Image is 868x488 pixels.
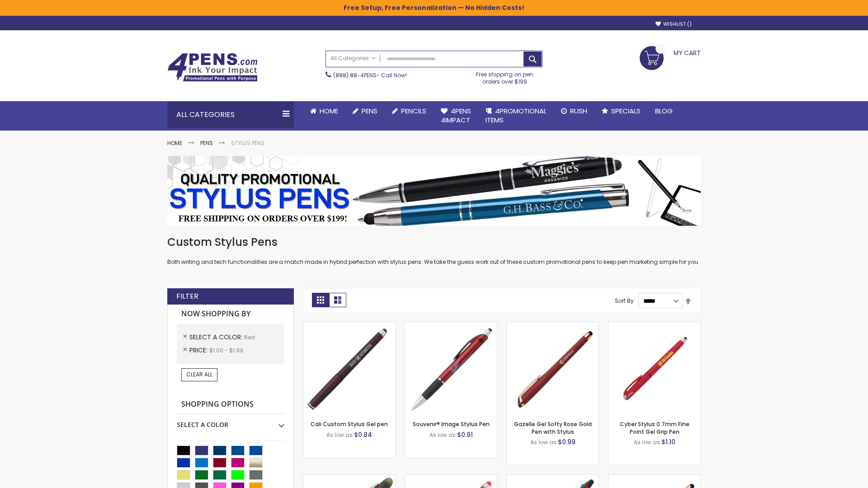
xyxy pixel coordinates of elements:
span: As low as [326,431,353,439]
span: Red [244,333,255,341]
span: - Call Now! [333,71,407,79]
a: Gazelle Gel Softy Rose Gold Pen with Stylus-Red [507,322,599,329]
label: Sort By [615,297,634,305]
a: Cali Custom Stylus Gel pen [311,420,388,428]
strong: Stylus Pens [231,139,264,147]
a: Souvenir® Jalan Highlighter Stylus Pen Combo-Red [303,474,395,482]
div: Select A Color [177,414,284,429]
div: All Categories [167,101,294,128]
a: Clear All [181,368,217,381]
strong: Shopping Options [177,395,284,414]
h1: Custom Stylus Pens [167,235,701,249]
span: Blog [655,106,673,116]
span: Clear All [186,371,212,378]
span: $0.84 [354,430,372,439]
strong: Filter [176,291,198,301]
a: Souvenir® Image Stylus Pen-Red [405,322,497,329]
a: Pens [345,101,385,121]
a: Home [303,101,345,121]
a: Pencils [385,101,434,121]
img: Gazelle Gel Softy Rose Gold Pen with Stylus-Red [507,322,599,414]
img: Souvenir® Image Stylus Pen-Red [405,322,497,414]
span: $1.00 - $1.99 [209,347,243,354]
a: (888) 88-4PENS [333,71,377,79]
span: All Categories [330,55,376,62]
a: Islander Softy Gel with Stylus - ColorJet Imprint-Red [405,474,497,482]
span: $1.10 [661,437,675,446]
strong: Now Shopping by [177,305,284,324]
a: Wishlist [656,21,692,28]
img: Stylus Pens [167,156,701,226]
a: Cali Custom Stylus Gel pen-Red [303,322,395,329]
span: 4PROMOTIONAL ITEMS [486,106,547,125]
a: Gazelle Gel Softy Rose Gold Pen with Stylus - ColorJet-Red [609,474,700,482]
span: Price [189,346,209,355]
img: 4Pens Custom Pens and Promotional Products [167,53,258,82]
span: 4Pens 4impact [441,106,471,125]
a: Pens [200,139,213,147]
a: 4Pens4impact [434,101,478,131]
a: Gazelle Gel Softy Rose Gold Pen with Stylus [514,420,592,435]
a: Home [167,139,182,147]
span: Home [320,106,338,116]
span: Pencils [401,106,426,116]
span: $0.99 [558,437,576,446]
div: Free shipping on pen orders over $199 [467,67,543,85]
span: Pens [362,106,377,116]
a: Specials [594,101,648,121]
span: Select A Color [189,333,244,342]
div: Both writing and tech functionalities are a match made in hybrid perfection with stylus pens. We ... [167,235,701,266]
a: Cyber Stylus 0.7mm Fine Point Gel Grip Pen [620,420,689,435]
span: Rush [570,106,587,116]
strong: Grid [312,293,329,307]
a: Rush [554,101,594,121]
span: $0.91 [457,430,473,439]
a: Cyber Stylus 0.7mm Fine Point Gel Grip Pen-Red [609,322,700,329]
span: As low as [429,431,456,439]
span: Specials [611,106,641,116]
span: As low as [530,438,557,446]
span: As low as [634,438,660,446]
a: All Categories [326,51,380,66]
a: Souvenir® Image Stylus Pen [413,420,490,428]
img: Cyber Stylus 0.7mm Fine Point Gel Grip Pen-Red [609,322,700,414]
img: Cali Custom Stylus Gel pen-Red [303,322,395,414]
a: Orbitor 4 Color Assorted Ink Metallic Stylus Pens-Red [507,474,599,482]
a: 4PROMOTIONALITEMS [478,101,554,131]
a: Blog [648,101,680,121]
